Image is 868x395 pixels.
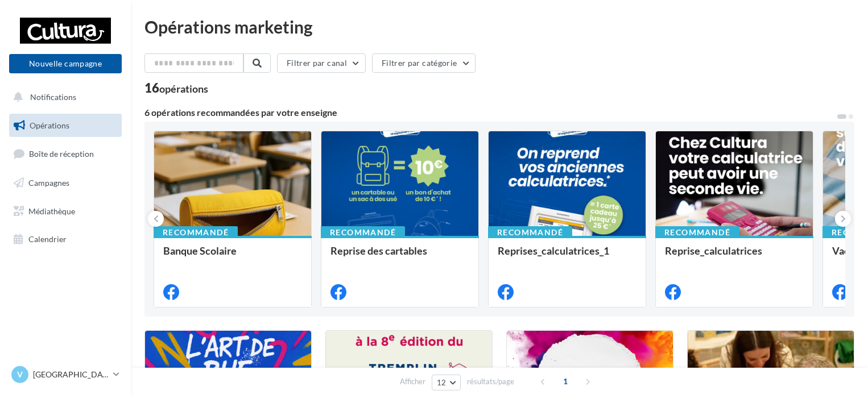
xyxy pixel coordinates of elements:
[28,178,69,188] span: Campagnes
[665,245,804,268] div: Reprise_calculatrices
[28,234,67,244] span: Calendrier
[7,199,124,223] a: Médiathèque
[488,226,572,239] div: Recommandé
[9,54,122,73] button: Nouvelle campagne
[7,85,119,109] button: Notifications
[321,226,405,239] div: Recommandé
[556,372,574,390] span: 1
[30,92,76,102] span: Notifications
[655,226,739,239] div: Recommandé
[159,84,208,94] div: opérations
[277,53,366,73] button: Filtrer par canal
[400,376,425,387] span: Afficher
[9,364,122,385] a: V [GEOGRAPHIC_DATA]
[7,114,124,138] a: Opérations
[33,369,109,380] p: [GEOGRAPHIC_DATA]
[7,227,124,251] a: Calendrier
[30,120,69,130] span: Opérations
[437,378,447,387] span: 12
[163,245,302,268] div: Banque Scolaire
[144,18,854,35] div: Opérations marketing
[467,376,514,387] span: résultats/page
[7,142,124,166] a: Boîte de réception
[154,226,238,239] div: Recommandé
[28,206,75,215] span: Médiathèque
[144,82,208,94] div: 16
[17,369,23,380] span: V
[432,375,461,390] button: 12
[330,245,469,268] div: Reprise des cartables
[29,149,94,159] span: Boîte de réception
[7,171,124,195] a: Campagnes
[144,108,836,117] div: 6 opérations recommandées par votre enseigne
[498,245,636,268] div: Reprises_calculatrices_1
[372,53,476,73] button: Filtrer par catégorie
